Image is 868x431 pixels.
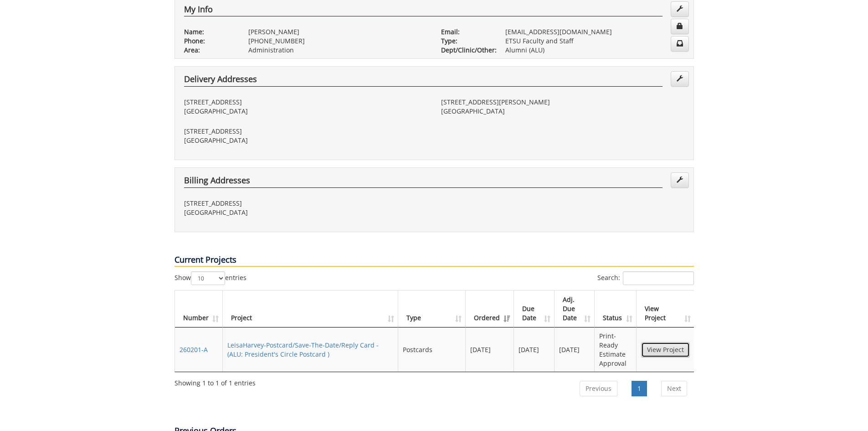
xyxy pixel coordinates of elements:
th: Adj. Due Date: activate to sort column ascending [555,291,595,327]
a: Change Communication Preferences [671,36,689,52]
th: Number: activate to sort column ascending [175,291,223,327]
label: Show entries [175,271,247,285]
input: Search: [623,271,694,285]
a: Next [661,381,687,396]
td: [DATE] [514,327,555,372]
th: Due Date: activate to sort column ascending [514,291,555,327]
p: [GEOGRAPHIC_DATA] [184,107,427,116]
p: ETSU Faculty and Staff [505,36,684,46]
td: [DATE] [466,327,514,372]
a: Edit Addresses [671,71,689,87]
p: [PHONE_NUMBER] [248,36,427,46]
p: Type: [441,36,492,46]
p: [EMAIL_ADDRESS][DOMAIN_NAME] [505,27,684,36]
p: [GEOGRAPHIC_DATA] [441,107,684,116]
a: Edit Addresses [671,172,689,188]
p: Current Projects [175,254,694,267]
th: Ordered: activate to sort column ascending [466,291,514,327]
a: 260201-A [180,345,208,354]
a: Previous [580,381,617,396]
th: Type: activate to sort column ascending [398,291,465,327]
th: View Project: activate to sort column ascending [637,291,694,327]
h4: Billing Addresses [184,176,663,188]
h4: My Info [184,5,663,17]
p: Area: [184,46,235,55]
p: Alumni (ALU) [505,46,684,55]
p: [PERSON_NAME] [248,27,427,36]
a: Edit Info [671,1,689,17]
td: [DATE] [555,327,595,372]
div: Showing 1 to 1 of 1 entries [175,375,256,388]
p: Dept/Clinic/Other: [441,46,492,55]
p: Email: [441,27,492,36]
p: [STREET_ADDRESS] [184,199,427,208]
label: Search: [597,271,694,285]
td: Print-Ready Estimate Approval [595,327,636,372]
a: LeisaHarvey-Postcard/Save-The-Date/Reply Card - (ALU: President's Circle Postcard ) [227,341,379,358]
p: [GEOGRAPHIC_DATA] [184,136,427,145]
a: 1 [632,381,647,396]
select: Showentries [191,271,225,285]
h4: Delivery Addresses [184,75,663,87]
p: Name: [184,27,235,36]
p: [STREET_ADDRESS][PERSON_NAME] [441,98,684,107]
th: Status: activate to sort column ascending [595,291,636,327]
a: Change Password [671,19,689,34]
p: Administration [248,46,427,55]
th: Project: activate to sort column ascending [223,291,399,327]
p: Phone: [184,36,235,46]
p: [STREET_ADDRESS] [184,127,427,136]
a: View Project [641,342,690,358]
p: [STREET_ADDRESS] [184,98,427,107]
td: Postcards [398,327,465,372]
p: [GEOGRAPHIC_DATA] [184,208,427,217]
